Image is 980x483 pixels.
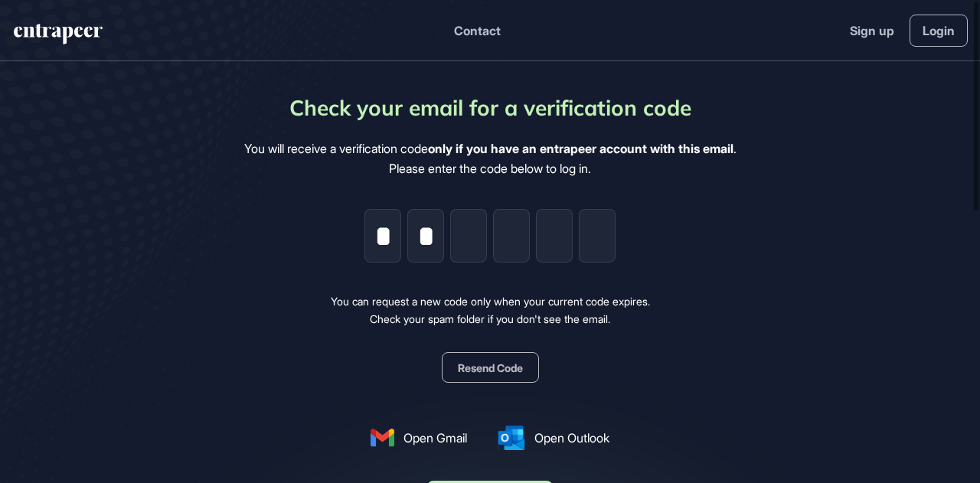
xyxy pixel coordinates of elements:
[289,92,691,124] div: Check your email for a verification code
[12,24,104,50] a: entrapeer-logo
[371,429,468,447] a: Open Gmail
[244,139,737,178] div: You will receive a verification code . Please enter the code below to log in.
[403,429,467,447] span: Open Gmail
[910,15,968,47] a: Login
[442,352,539,383] button: Resend Code
[534,429,609,447] span: Open Outlook
[331,293,650,328] div: You can request a new code only when your current code expires. Check your spam folder if you don...
[428,141,733,156] b: only if you have an entrapeer account with this email
[850,21,894,40] a: Sign up
[454,21,501,41] button: Contact
[498,426,609,450] a: Open Outlook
